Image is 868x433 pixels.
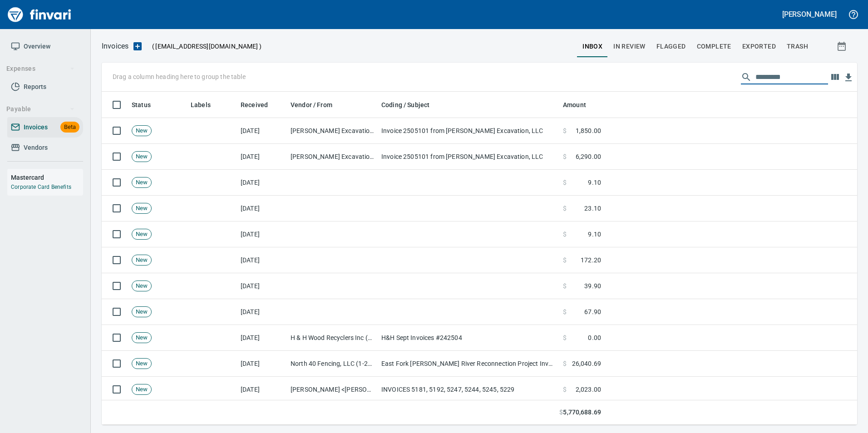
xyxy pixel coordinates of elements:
[132,256,151,265] span: New
[828,70,842,84] button: Choose columns to display
[697,41,731,52] span: Complete
[563,204,567,213] span: $
[132,127,151,135] span: New
[132,385,151,394] span: New
[588,178,601,187] span: 9.10
[584,281,601,290] span: 39.90
[588,333,601,342] span: 0.00
[241,99,268,110] span: Received
[563,333,567,342] span: $
[132,230,151,239] span: New
[128,41,147,52] button: Upload an Invoice
[237,144,287,170] td: [DATE]
[237,118,287,144] td: [DATE]
[287,351,378,377] td: North 40 Fencing, LLC (1-22463)
[132,359,151,368] span: New
[132,99,151,110] span: Status
[154,42,259,51] span: [EMAIL_ADDRESS][DOMAIN_NAME]
[6,103,75,115] span: Payable
[381,99,441,110] span: Coding / Subject
[563,126,567,135] span: $
[11,184,71,190] a: Corporate Card Benefits
[584,204,601,213] span: 23.10
[287,144,378,170] td: [PERSON_NAME] Excavation, LLC (1-39943)
[782,10,837,19] h5: [PERSON_NAME]
[576,152,601,161] span: 6,290.00
[132,99,163,110] span: Status
[3,101,79,118] button: Payable
[842,71,855,84] button: Download Table
[237,170,287,196] td: [DATE]
[563,385,567,394] span: $
[237,377,287,403] td: [DATE]
[576,385,601,394] span: 2,023.00
[287,325,378,351] td: H & H Wood Recyclers Inc (1-10430)
[237,325,287,351] td: [DATE]
[24,122,48,133] span: Invoices
[237,299,287,325] td: [DATE]
[132,308,151,316] span: New
[828,38,857,54] button: Show invoices within a particular date range
[7,138,83,158] a: Vendors
[241,99,280,110] span: Received
[378,118,559,144] td: Invoice 2505101 from [PERSON_NAME] Excavation, LLC
[378,325,559,351] td: H&H Sept Invoices #242504
[563,99,598,110] span: Amount
[582,41,602,52] span: inbox
[572,359,601,368] span: 26,040.69
[613,41,646,52] span: In Review
[60,122,79,133] span: Beta
[563,152,567,161] span: $
[113,72,246,81] p: Drag a column heading here to group the table
[11,172,83,182] h6: Mastercard
[132,178,151,187] span: New
[7,77,83,97] a: Reports
[237,196,287,221] td: [DATE]
[237,247,287,273] td: [DATE]
[656,41,686,52] span: Flagged
[581,256,601,265] span: 172.20
[191,99,222,110] span: Labels
[563,408,601,417] span: 5,770,688.69
[378,377,559,403] td: INVOICES 5181, 5192, 5247, 5244, 5245, 5229
[563,359,567,368] span: $
[291,99,332,110] span: Vendor / From
[576,126,601,135] span: 1,850.00
[563,178,567,187] span: $
[191,99,211,110] span: Labels
[563,281,567,290] span: $
[102,41,128,52] p: Invoices
[780,7,839,21] button: [PERSON_NAME]
[24,81,46,93] span: Reports
[563,256,567,265] span: $
[237,273,287,299] td: [DATE]
[287,118,378,144] td: [PERSON_NAME] Excavation, LLC (1-39943)
[24,41,50,52] span: Overview
[102,41,128,52] nav: breadcrumb
[132,204,151,213] span: New
[7,117,83,138] a: InvoicesBeta
[742,41,776,52] span: Exported
[147,42,261,51] p: ( )
[132,153,151,161] span: New
[563,230,567,239] span: $
[787,41,808,52] span: trash
[563,99,586,110] span: Amount
[132,334,151,342] span: New
[559,408,563,417] span: $
[24,142,48,153] span: Vendors
[7,36,83,57] a: Overview
[381,99,429,110] span: Coding / Subject
[563,307,567,316] span: $
[6,63,75,74] span: Expenses
[584,307,601,316] span: 67.90
[237,221,287,247] td: [DATE]
[588,230,601,239] span: 9.10
[378,144,559,170] td: Invoice 2505101 from [PERSON_NAME] Excavation, LLC
[237,351,287,377] td: [DATE]
[291,99,344,110] span: Vendor / From
[3,60,79,77] button: Expenses
[5,4,74,25] img: Finvari
[132,282,151,290] span: New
